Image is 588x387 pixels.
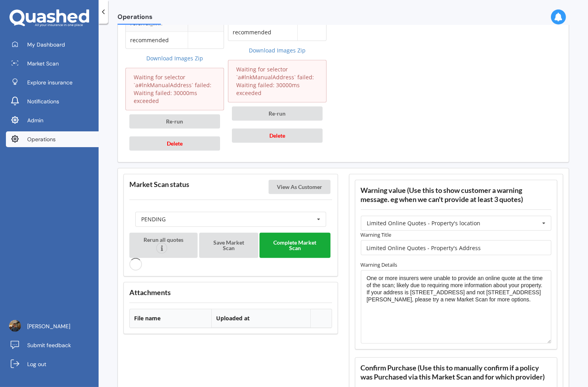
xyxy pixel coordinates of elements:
[228,47,327,54] a: Download Images Zip
[361,261,552,269] label: Warning Details
[228,24,297,41] td: recommended
[236,65,318,97] p: Waiting for selector `a#lnkManualAddress` failed: Waiting failed: 30000ms exceeded
[361,186,552,204] h3: Warning value (Use this to show customer a warning message. eg when we can't provide at least 3 q...
[6,93,99,109] a: Notifications
[129,288,332,297] h3: Attachments
[199,233,258,258] button: Save Market Scan
[6,131,99,147] a: Operations
[27,322,70,330] span: [PERSON_NAME]
[27,135,56,143] span: Operations
[269,132,285,139] span: Delete
[130,309,211,328] th: File name
[167,140,183,147] span: Delete
[27,360,46,368] span: Log out
[6,75,99,90] a: Explore insurance
[361,363,552,381] h3: Confirm Purchase (Use this to manually confirm if a policy was Purchased via this Market Scan and...
[367,221,481,226] div: Limited Online Quotes - Property's location
[232,129,323,143] button: Delete
[361,231,552,239] label: Warning Title
[27,341,71,349] span: Submit feedback
[232,107,323,121] button: Re-run
[361,270,552,344] textarea: One or more insurers were unable to provide an online quote at the time of the scan; likely due t...
[6,318,99,334] a: [PERSON_NAME]
[6,337,99,353] a: Submit feedback
[6,37,99,52] a: My Dashboard
[6,56,99,71] a: Market Scan
[269,180,330,194] button: View As Customer
[259,233,330,258] button: Complete Market Scan
[141,217,166,222] div: PENDING
[361,240,552,255] input: Warning title...
[129,114,220,129] button: Re-run
[129,180,189,189] h3: Market Scan status
[129,136,220,151] button: Delete
[211,309,310,328] th: Uploaded at
[125,54,224,62] a: Download Images Zip
[6,112,99,128] a: Admin
[9,320,21,332] img: ACg8ocJLa-csUtcL-80ItbA20QSwDJeqfJvWfn8fgM9RBEIPTcSLDHdf=s96-c
[126,32,188,49] td: recommended
[27,60,59,67] span: Market Scan
[129,233,198,258] button: Rerun all quotes
[118,13,161,24] span: Operations
[27,97,59,105] span: Notifications
[27,79,73,86] span: Explore insurance
[134,73,216,105] p: Waiting for selector `a#lnkManualAddress` failed: Waiting failed: 30000ms exceeded
[6,356,99,372] a: Log out
[27,116,43,124] span: Admin
[269,183,332,191] a: View As Customer
[27,41,65,49] span: My Dashboard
